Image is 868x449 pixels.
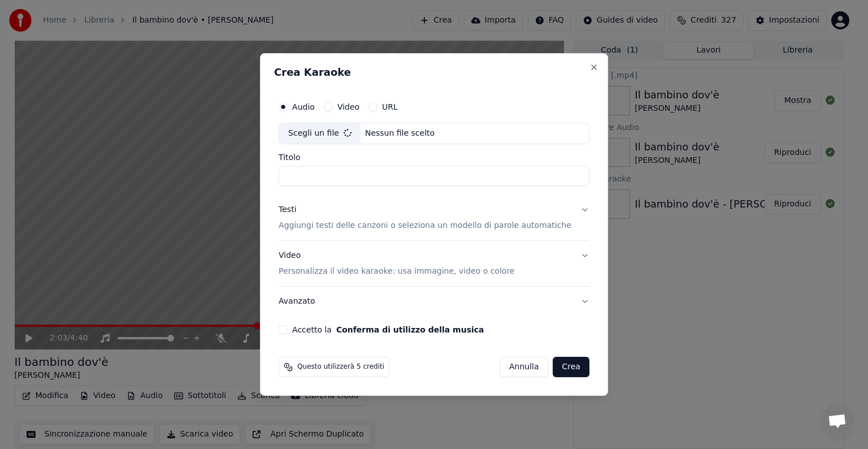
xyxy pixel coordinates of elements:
[336,326,484,334] button: Accetto la
[279,287,589,316] button: Avanzato
[553,357,589,377] button: Crea
[361,128,439,139] div: Nessun file scelto
[279,241,589,286] button: VideoPersonalizza il video karaoke: usa immagine, video o colore
[279,266,514,277] p: Personalizza il video karaoke: usa immagine, video o colore
[292,103,315,111] label: Audio
[279,123,361,144] div: Scegli un file
[279,153,589,161] label: Titolo
[274,67,594,77] h2: Crea Karaoke
[279,204,296,215] div: Testi
[279,220,571,231] p: Aggiungi testi delle canzoni o seleziona un modello di parole automatiche
[297,362,384,372] span: Questo utilizzerà 5 crediti
[382,103,398,111] label: URL
[292,326,484,334] label: Accetto la
[279,195,589,240] button: TestiAggiungi testi delle canzoni o seleziona un modello di parole automatiche
[500,357,549,377] button: Annulla
[279,250,514,277] div: Video
[337,103,359,111] label: Video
